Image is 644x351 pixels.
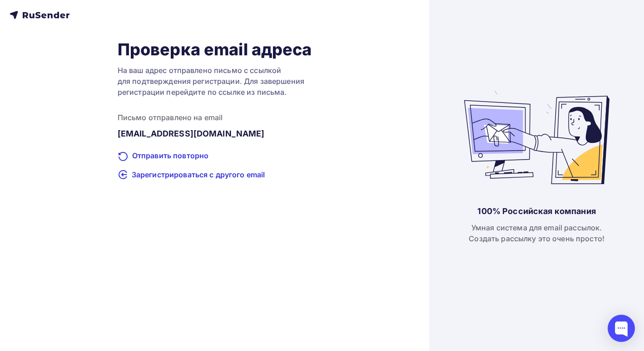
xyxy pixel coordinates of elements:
[118,150,312,162] div: Отправить повторно
[132,169,265,180] span: Зарегистрироваться с другого email
[118,39,312,59] h1: Проверка email адреса
[118,65,312,97] div: На ваш адрес отправлено письмо с ссылкой для подтверждения регистрации. Для завершения регистраци...
[477,206,595,217] div: 100% Российская компания
[469,222,604,244] div: Умная система для email рассылок. Создать рассылку это очень просто!
[118,128,312,139] div: [EMAIL_ADDRESS][DOMAIN_NAME]
[118,112,312,123] div: Письмо отправлено на email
